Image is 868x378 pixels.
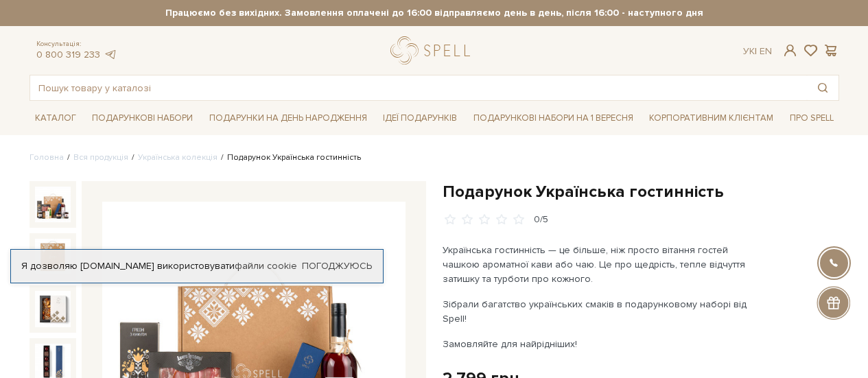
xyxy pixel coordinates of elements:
[30,7,839,19] strong: Працюємо без вихідних. Замовлення оплачені до 16:00 відправляємо день в день, після 16:00 - насту...
[35,187,71,222] img: Подарунок Українська гостинність
[807,75,838,100] button: Пошук товару у каталозі
[755,45,757,57] span: |
[35,239,71,274] img: Подарунок Українська гостинність
[11,260,383,272] div: Я дозволяю [DOMAIN_NAME] використовувати
[644,106,779,130] a: Корпоративним клієнтам
[468,106,639,130] a: Подарункові набори на 1 Вересня
[784,108,839,129] a: Про Spell
[760,45,772,57] a: En
[35,291,71,327] img: Подарунок Українська гостинність
[104,49,117,60] a: telegram
[443,243,764,286] p: Українська гостинність — це більше, ніж просто вітання гостей чашкою ароматної кави або чаю. Це п...
[443,181,839,202] h1: Подарунок Українська гостинність
[443,337,764,351] p: Замовляйте для найрідніших!
[377,108,462,129] a: Ідеї подарунків
[443,297,764,326] p: Зібрали багатство українських смаків в подарунковому наборі від Spell!
[204,108,373,129] a: Подарунки на День народження
[86,108,198,129] a: Подарункові набори
[138,152,218,163] a: Українська колекція
[390,36,476,64] a: logo
[36,49,100,60] a: 0 800 319 233
[73,152,128,163] a: Вся продукція
[534,213,548,226] div: 0/5
[743,45,772,58] div: Ук
[30,75,807,100] input: Пошук товару у каталозі
[218,152,361,164] li: Подарунок Українська гостинність
[36,40,117,49] span: Консультація:
[235,260,297,272] a: файли cookie
[30,108,82,129] a: Каталог
[302,260,372,272] a: Погоджуюсь
[30,152,64,163] a: Головна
